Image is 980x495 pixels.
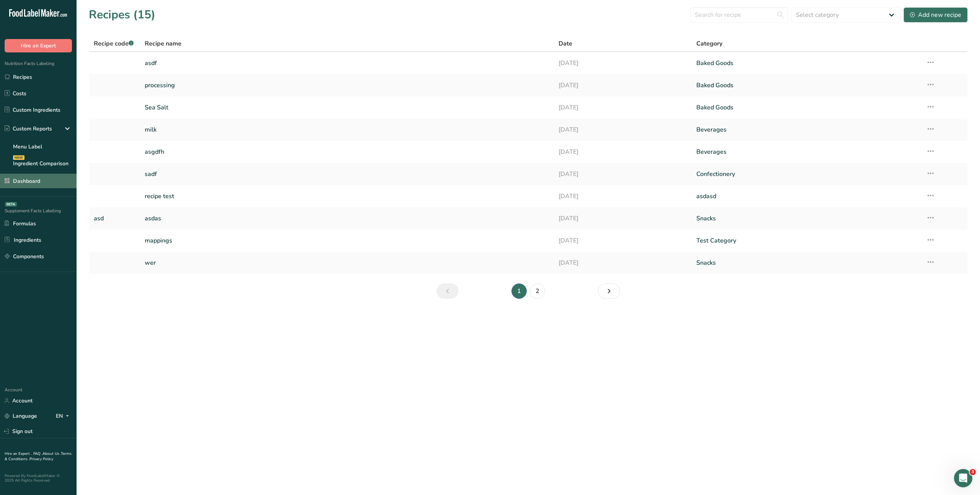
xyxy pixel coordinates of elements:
[559,233,687,249] a: [DATE]
[559,99,687,116] a: [DATE]
[145,255,549,271] a: wer
[696,188,917,204] a: asdasd
[5,39,72,52] button: Hire an Expert
[145,77,549,93] a: processing
[145,166,549,182] a: sadf
[696,144,917,160] a: Beverages
[696,233,917,249] a: Test Category
[696,166,917,182] a: Confectionery
[5,202,17,207] div: BETA
[56,412,72,421] div: EN
[94,39,134,48] span: Recipe code
[5,125,52,133] div: Custom Reports
[33,451,42,456] a: FAQ .
[13,155,24,160] div: NEW
[559,122,687,138] a: [DATE]
[145,144,549,160] a: asgdfh
[145,210,549,226] a: asdas
[954,469,972,487] iframe: Intercom live chat
[559,188,687,204] a: [DATE]
[559,144,687,160] a: [DATE]
[559,255,687,271] a: [DATE]
[5,451,32,456] a: Hire an Expert .
[145,55,549,71] a: asdf
[559,210,687,226] a: [DATE]
[970,469,976,475] span: 3
[696,55,917,71] a: Baked Goods
[89,6,155,23] h1: Recipes (15)
[145,233,549,249] a: mappings
[910,10,961,20] div: Add new recipe
[5,451,72,462] a: Terms & Conditions .
[530,283,545,299] a: Page 2.
[696,77,917,93] a: Baked Goods
[145,99,549,116] a: Sea Salt
[5,409,37,423] a: Language
[598,283,620,299] a: Next page
[690,7,788,23] input: Search for recipe
[5,474,72,483] div: Powered By FoodLabelMaker © 2025 All Rights Reserved
[696,210,917,226] a: Snacks
[145,39,181,48] span: Recipe name
[696,39,722,48] span: Category
[145,188,549,204] a: recipe test
[559,55,687,71] a: [DATE]
[559,39,572,48] span: Date
[559,166,687,182] a: [DATE]
[903,7,968,23] button: Add new recipe
[29,456,53,462] a: Privacy Policy
[696,122,917,138] a: Beverages
[559,77,687,93] a: [DATE]
[145,122,549,138] a: milk
[42,451,61,456] a: About Us .
[696,99,917,116] a: Baked Goods
[94,210,136,226] a: asd
[436,283,459,299] a: Previous page
[696,255,917,271] a: Snacks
